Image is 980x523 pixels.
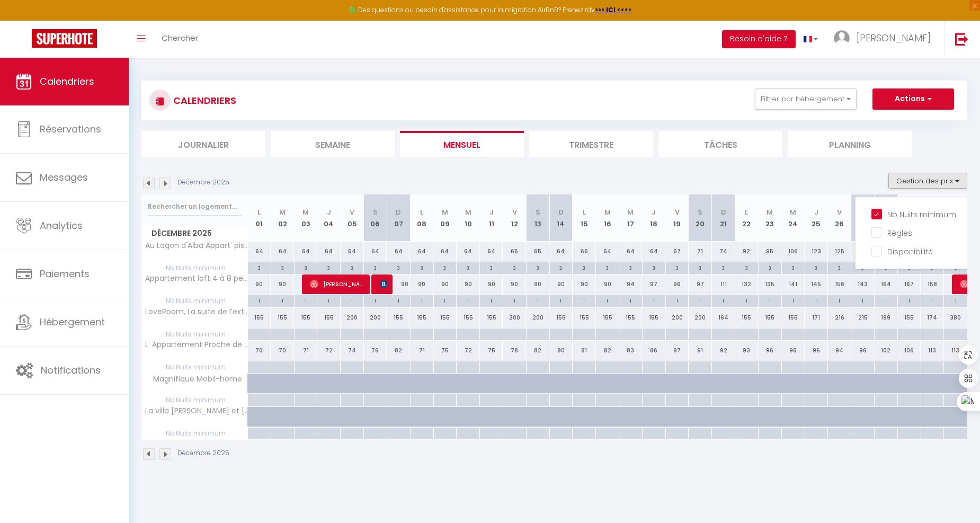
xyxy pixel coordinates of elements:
[944,295,967,305] div: 1
[341,194,364,242] th: 05
[745,207,748,217] abbr: L
[294,308,317,327] div: 155
[503,341,526,360] div: 78
[364,194,387,242] th: 06
[897,194,921,242] th: 29
[142,329,247,340] span: Nb Nuits minimum
[872,88,954,110] button: Actions
[596,242,619,261] div: 64
[148,197,242,216] input: Rechercher un logement...
[142,226,247,241] span: Décembre 2025
[642,308,665,327] div: 155
[828,262,851,272] div: 3
[689,341,712,360] div: 91
[271,274,294,294] div: 90
[142,361,247,373] span: Nb Nuits minimum
[805,242,828,261] div: 123
[142,428,247,439] span: Nb Nuits minimum
[767,207,773,217] abbr: M
[921,341,944,360] div: 113
[851,194,875,242] th: 27
[549,274,573,294] div: 90
[921,274,944,294] div: 158
[341,341,364,360] div: 74
[434,262,457,272] div: 3
[257,207,261,217] abbr: L
[248,341,271,360] div: 70
[573,262,595,272] div: 3
[503,242,526,261] div: 65
[387,295,410,305] div: 1
[40,267,90,280] span: Paiements
[857,31,931,45] span: [PERSON_NAME]
[875,295,897,305] div: 1
[144,407,250,415] span: La villa [PERSON_NAME] et [PERSON_NAME].
[162,32,198,43] span: Chercher
[944,341,967,360] div: 113
[387,242,410,261] div: 64
[573,308,596,327] div: 155
[627,207,634,217] abbr: M
[364,341,387,360] div: 76
[689,274,712,294] div: 97
[433,242,457,261] div: 64
[433,194,457,242] th: 09
[364,295,387,305] div: 1
[596,262,619,272] div: 3
[387,262,410,272] div: 3
[387,308,410,327] div: 155
[142,394,247,406] span: Nb Nuits minimum
[722,30,796,48] button: Besoin d'aide ?
[643,295,665,305] div: 1
[788,131,912,157] li: Planning
[573,242,596,261] div: 66
[642,242,665,261] div: 64
[410,194,433,242] th: 08
[480,242,503,261] div: 64
[735,341,759,360] div: 93
[248,308,271,327] div: 155
[874,308,897,327] div: 199
[248,194,271,242] th: 01
[619,341,643,360] div: 83
[248,262,271,272] div: 3
[897,274,921,294] div: 167
[955,32,968,46] img: logout
[689,194,712,242] th: 20
[619,242,643,261] div: 64
[944,194,967,242] th: 31
[781,194,805,242] th: 24
[619,274,643,294] div: 94
[536,207,540,217] abbr: S
[619,262,642,272] div: 3
[411,295,433,305] div: 1
[411,262,433,272] div: 3
[271,131,395,157] li: Semaine
[897,308,921,327] div: 155
[851,262,874,272] div: 3
[781,308,805,327] div: 155
[295,262,317,272] div: 3
[851,242,875,261] div: 128
[596,194,619,242] th: 16
[480,308,503,327] div: 155
[40,122,101,136] span: Réservations
[642,274,665,294] div: 97
[604,207,611,217] abbr: M
[573,341,596,360] div: 81
[40,219,83,232] span: Analytics
[619,308,643,327] div: 155
[271,194,294,242] th: 02
[898,295,921,305] div: 1
[781,341,805,360] div: 96
[759,295,781,305] div: 1
[721,207,726,217] abbr: D
[735,194,759,242] th: 22
[805,262,828,272] div: 3
[364,308,387,327] div: 200
[828,295,851,305] div: 1
[828,242,851,261] div: 125
[712,194,735,242] th: 21
[387,194,410,242] th: 07
[689,242,712,261] div: 71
